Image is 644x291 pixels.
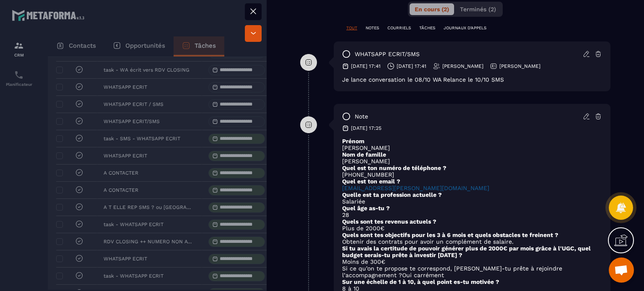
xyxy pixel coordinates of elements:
[342,225,602,232] p: Plus de 2000€
[366,25,379,31] p: NOTES
[442,63,483,70] p: [PERSON_NAME]
[342,258,602,265] p: Moins de 300€
[419,25,435,31] p: TÂCHES
[351,63,381,70] p: [DATE] 17:41
[342,171,602,178] p: [PHONE_NUMBER]
[342,245,591,258] strong: Si tu avais la certitude de pouvoir générer plus de 2000€ par mois grâce à l'UGC, quel budget ser...
[351,125,382,131] p: [DATE] 17:25
[342,205,390,211] strong: Quel âge as-tu ?
[355,50,420,58] p: WHATSAPP ECRIT/SMS
[342,76,602,83] div: Je lance conversation le 08/10 WA Relance le 10/10 SMS
[342,211,602,218] p: 28
[410,3,454,15] button: En cours (2)
[499,63,540,70] p: [PERSON_NAME]
[342,138,364,144] strong: Prénom
[342,265,602,278] p: Si ce qu’on te propose te correspond, [PERSON_NAME]-tu prête à rejoindre l’accompagnement ?Oui ca...
[346,25,357,31] p: TOUT
[342,185,489,191] a: [EMAIL_ADDRESS][PERSON_NAME][DOMAIN_NAME]
[455,3,501,15] button: Terminés (2)
[342,165,447,171] strong: Quel est ton numéro de téléphone ?
[342,218,436,225] strong: Quels sont tes revenus actuels ?
[342,158,602,165] p: [PERSON_NAME]
[342,144,602,151] p: [PERSON_NAME]
[355,113,368,121] p: note
[387,25,411,31] p: COURRIELS
[609,258,634,283] div: Ouvrir le chat
[342,232,558,238] strong: Quels sont tes objectifs pour les 3 à 6 mois et quels obstacles te freinent ?
[444,25,486,31] p: JOURNAUX D'APPELS
[342,151,386,158] strong: Nom de famille
[342,198,602,205] p: Salariée
[460,6,496,13] span: Terminés (2)
[415,6,449,13] span: En cours (2)
[342,238,602,245] p: Obtenir des contrats pour avoir un complément de salaire.
[397,63,426,70] p: [DATE] 17:41
[342,278,499,285] strong: Sur une échelle de 1 à 10, à quel point es-tu motivée ?
[342,191,442,198] strong: Quelle est ta profession actuelle ?
[342,178,400,185] strong: Quel est ton email ?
